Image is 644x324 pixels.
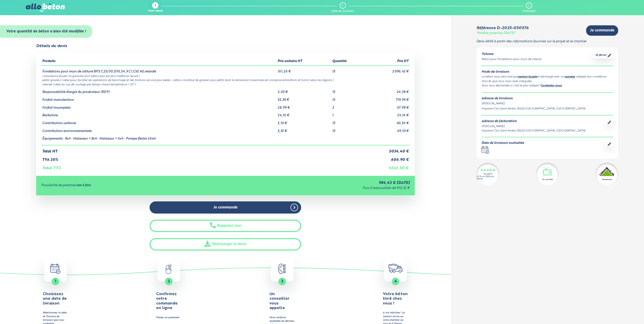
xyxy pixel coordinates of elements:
[43,292,68,306] h4: Choisissez une date de livraison
[230,186,410,190] div: Puis 3 mensualités de 910,32 €
[523,10,535,13] div: Paiement
[156,292,181,311] h4: Confirmez votre commande en ligne
[482,57,541,62] div: Béton pour Fondations pour murs de clôture
[277,102,331,110] td: 28,99 €
[41,94,277,102] td: Forfait manutention
[41,78,410,82] td: petits graviers ( idéal pour faciliter les opérations de talochage et des finitions encore plus b...
[590,28,614,33] span: Je commande
[331,66,364,74] td: 13
[542,178,553,181] div: Vu à la télé
[482,120,586,123] div: Adresse de facturation
[331,86,364,94] td: 13
[476,26,528,30] div: Référence D-2025-050576
[482,102,613,106] div: [PERSON_NAME]
[41,154,364,162] td: TVA 20%
[36,44,67,48] div: Détails du devis
[482,124,586,129] div: [PERSON_NAME]
[482,84,613,88] div: Vous vous demandez si c’est le plus adapté ? .
[331,125,364,133] td: 13
[482,52,541,56] div: Volume
[602,178,612,181] div: Partenaire
[482,70,613,74] div: Mode de livraison
[150,201,301,214] a: Je commande
[482,129,586,133] div: Impasse Clos Saint Andre, 30620 [GEOGRAPHIC_DATA], [GEOGRAPHIC_DATA]
[78,184,91,187] strong: en 4 fois
[364,94,410,102] td: 719,95 €
[277,125,331,133] td: 5,32 €
[482,75,613,84] div: Le béton vous sera livré par et déchargé avec une , adapté aux conditions d'accès que vous nous a...
[541,84,562,87] a: Contactez-nous
[41,102,277,110] td: Forfait Incomplets
[150,238,301,251] a: Télécharger le devis
[383,292,408,306] h4: Votre béton livré chez vous !
[388,264,403,273] img: truck.c7a9816ed8b9b1312949.png
[281,280,283,283] span: 3
[41,86,277,94] td: Responsabilité élargie du producteur (REP)
[331,94,364,102] td: 13
[364,154,410,162] td: 606,90 €
[364,145,410,154] td: 3 034,40 €
[528,4,529,7] div: 3
[41,145,364,154] td: Total HT
[41,82,410,86] td: retardé ( idéal en cas de coulage par temps chaud température > 25° )
[41,184,230,187] div: Possibilité de paiement
[148,2,163,13] a: 1 Votre devis
[364,162,410,170] td: 3 641,30 €
[518,75,537,78] a: camion toupie
[331,118,364,125] td: 13
[364,66,410,74] td: 2 096,42 €
[364,118,410,125] td: 40,36 €
[476,40,618,44] p: Devis édité à partir des informations fournies sur le projet et le chantier
[331,10,354,13] div: Date de livraison
[277,66,331,74] td: 161,26 €
[213,205,237,210] span: Je commande
[586,25,618,36] a: Je commande
[41,162,364,170] td: Total TTC
[41,125,277,133] td: Contribution environnementale
[41,74,410,78] td: consistance fluide ( la garantie d’un béton plus facile à mettre en œuvre )
[484,173,492,175] div: Excellent
[364,110,410,118] td: 24,16 €
[41,66,277,74] td: Fondations pour murs de clôture BPS C25/30,D10,S4,XC1,Cl0,40,retardé
[269,292,295,311] h4: Un conseiller vous appelle
[230,181,410,185] div: 984,62 € [DATE]
[55,280,56,283] span: 1
[331,102,364,110] td: 2
[364,125,410,133] td: 69,10 €
[168,280,170,283] span: 2
[342,4,343,7] div: 2
[277,58,331,66] th: Prix unitaire HT
[331,110,364,118] td: 1
[150,220,301,232] button: Rappelez-moi
[277,86,331,94] td: 2,03 €
[41,58,277,66] th: Produits
[156,316,181,319] div: Passez au paiement
[41,133,277,145] td: Équipements : 8x4 - Malaxeur + 8x4 - Malaxeur + 6x4 - Pompe flèche 26ml
[331,2,354,13] a: 2 Date de livraison
[113,259,224,320] a: 2 Confirmez votre commande en ligne Passez au paiement
[277,94,331,102] td: 55,38 €
[476,31,515,35] div: Valable jusqu'au [DATE]
[364,86,410,94] td: 26,38 €
[482,141,524,145] div: Date de livraison souhaitée
[482,107,613,111] div: Impasse Clos Saint Andre, 30620 [GEOGRAPHIC_DATA], [GEOGRAPHIC_DATA]
[364,58,410,66] th: Prix HT
[277,118,331,125] td: 3,10 €
[26,4,65,12] img: allobéton
[476,176,499,180] div: 4.7/5 sur 2300 avis clients
[523,2,535,13] a: 3 Paiement
[41,118,277,125] td: Contribution carbone
[482,97,613,101] div: Adresse de livraison
[6,30,86,33] strong: Votre quantité de béton a bien été modifiée !
[277,110,331,118] td: 24,16 €
[155,4,156,8] div: 1
[148,10,163,13] div: Votre devis
[41,110,277,118] td: Barbotine
[364,102,410,110] td: 57,98 €
[331,58,364,66] th: Quantité
[394,280,397,283] span: 4
[599,304,638,318] iframe: Help widget launcher
[566,75,575,78] a: pompe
